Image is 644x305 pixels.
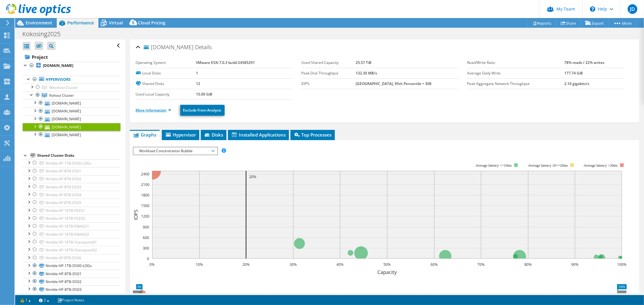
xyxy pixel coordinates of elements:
[23,183,120,191] a: Nimble-AF-8TB-DS03
[141,171,149,177] text: 2400
[43,63,73,68] b: [DOMAIN_NAME]
[356,81,431,86] b: [GEOGRAPHIC_DATA], 95th Percentile = 308
[23,167,120,175] a: Nimble-AF-8TB-DS01
[147,256,149,261] text: 0
[302,81,356,87] label: IOPS:
[136,81,196,87] label: Shared Disks
[356,71,377,76] b: 132.30 MB/s
[565,81,590,86] b: 2.16 gigabits/s
[528,163,568,168] tspan: Average latency 10<=20ms
[477,262,485,267] text: 70%
[136,60,196,66] label: Operating System
[195,43,212,51] span: Details
[628,4,637,14] span: JD
[23,246,120,254] a: Nimble-AF-16TB-Sharepoint02
[23,230,120,238] a: Nimble-AF-16TB-EMAIL02
[431,262,438,267] text: 60%
[571,262,578,267] text: 90%
[302,60,356,66] label: Used Shared Capacity
[204,132,223,138] span: Disks
[138,20,165,26] span: Cloud Pricing
[608,18,636,28] a: More
[23,175,120,183] a: Nimble-AF-8TB-DS02
[336,262,344,267] text: 40%
[143,225,149,230] text: 900
[136,147,214,155] span: Workload Concentration Bubble
[37,152,120,159] div: Shared Cluster Disks
[196,81,200,86] b: 12
[35,296,53,304] a: 2
[23,254,120,262] a: Nimble-AF-8TB-DS06
[23,207,120,215] a: Nimble-AF-16TB-FILE01
[23,285,120,293] a: Nimble-HF-8TB-DS03
[23,115,120,123] a: [DOMAIN_NAME]
[23,222,120,230] a: Nimble-AF-16TB-EMAIL01
[23,270,120,278] a: Nimble-HF-8TB-DS01
[143,246,149,251] text: 300
[196,262,203,267] text: 10%
[16,296,35,304] a: 1
[133,132,157,138] span: Graphs
[136,108,171,113] a: More Information
[23,199,120,206] a: Nimble-AF-8TB-DS05
[143,235,149,240] text: 600
[242,262,250,267] text: 20%
[23,191,120,199] a: Nimble-AF-8TB-DS04
[565,60,605,65] b: 78% reads / 22% writes
[377,269,397,275] text: Capacity
[149,262,155,267] text: 0%
[53,296,88,304] a: Project Notes
[467,81,565,87] label: Peak Aggregate Network Throughput
[383,262,391,267] text: 50%
[196,71,198,76] b: 1
[23,262,120,270] a: Nimble-HF-1TB-DS00-LOGs
[23,91,120,99] a: ftohost Cluster
[23,76,120,83] a: Hypervisors
[180,105,225,116] a: Exclude From Analysis
[249,174,256,179] text: 20%
[617,262,626,267] text: 100%
[144,44,194,50] span: [DOMAIN_NAME]
[136,91,196,97] label: Used Local Capacity
[23,278,120,285] a: Nimble-HF-8TB-DS02
[231,132,286,138] span: Installed Applications
[165,132,196,138] span: Hypervisor
[26,20,52,26] span: Environment
[49,85,78,90] span: Westhost Cluster
[527,18,556,28] a: Reports
[476,163,512,168] tspan: Average latency <=10ms
[524,262,532,267] text: 80%
[136,70,196,76] label: Local Disks
[23,238,120,246] a: Nimble-AF-16TB-Sharepoint01
[141,214,149,219] text: 1200
[23,107,120,115] a: [DOMAIN_NAME]
[20,31,70,37] h1: Kokosing2025
[565,71,583,76] b: 177.74 GiB
[109,20,123,26] span: Virtual
[23,62,120,70] a: [DOMAIN_NAME]
[196,92,212,97] b: 15.00 GiB
[302,70,356,76] label: Peak Disk Throughput
[293,132,332,138] span: Top Processes
[23,123,120,131] a: [DOMAIN_NAME]
[141,193,149,198] text: 1800
[590,6,595,12] svg: \n
[583,163,617,168] text: Average latency >20ms
[23,159,120,167] a: Nimble-AF-1TB-DS00-LOGs
[23,131,120,139] a: [DOMAIN_NAME]
[290,262,297,267] text: 30%
[467,70,565,76] label: Average Daily Write
[196,60,255,65] b: VMware ESXi 7.0.3 build-24585291
[23,215,120,222] a: Nimble-AF-16TB-FILE02
[23,52,120,62] a: Project
[23,99,120,107] a: [DOMAIN_NAME]
[67,20,94,26] span: Performance
[581,18,609,28] a: Export
[23,83,120,91] a: Westhost Cluster
[356,60,371,65] b: 25.57 TiB
[556,18,581,28] a: Share
[133,209,139,220] text: IOPS
[141,203,149,208] text: 1500
[467,60,565,66] label: Read/Write Ratio
[141,182,149,187] text: 2100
